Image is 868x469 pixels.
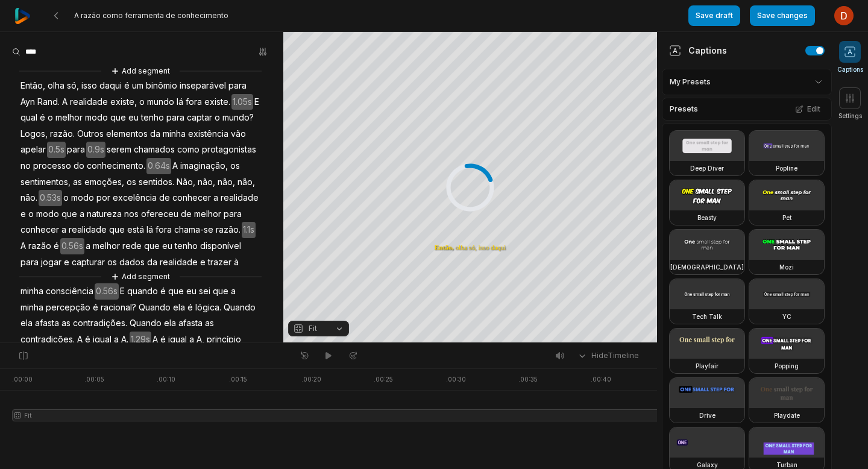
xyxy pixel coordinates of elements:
[171,190,212,206] span: conhecer
[46,110,54,126] span: o
[230,126,247,142] span: vão
[84,110,109,126] span: modo
[212,283,230,300] span: que
[782,213,791,222] h3: Pet
[699,411,715,420] h3: Drive
[133,142,176,158] span: chamados
[669,44,727,57] div: Captions
[171,158,179,174] span: A
[66,142,86,158] span: para
[184,94,203,110] span: fora
[837,65,863,74] span: Captions
[19,283,45,300] span: minha
[70,190,95,206] span: modo
[662,98,832,121] div: Presets
[123,78,131,94] span: é
[72,315,128,332] span: contradições.
[222,206,243,222] span: para
[158,190,171,206] span: de
[19,254,40,271] span: para
[253,94,260,110] span: E
[188,332,195,348] span: a
[185,283,198,300] span: eu
[47,142,66,158] span: 0.5s
[146,254,159,271] span: da
[782,312,791,321] h3: YC
[19,190,39,206] span: não.
[19,222,60,238] span: conhecer
[212,190,219,206] span: a
[78,206,86,222] span: a
[121,238,143,254] span: rede
[76,332,84,348] span: A
[697,213,717,222] h3: Beasty
[197,174,216,190] span: não,
[128,315,163,332] span: Quando
[309,323,317,334] span: Fit
[213,110,221,126] span: o
[216,174,236,190] span: não,
[838,87,862,121] button: Settings
[242,222,256,238] span: 1.1s
[84,332,92,348] span: é
[207,254,233,271] span: trazer
[14,8,31,24] img: reap
[19,142,47,158] span: apelar
[118,254,146,271] span: dados
[45,283,95,300] span: consciência
[19,126,49,142] span: Logos,
[109,110,127,126] span: que
[54,110,84,126] span: melhor
[573,347,643,365] button: HideTimeline
[222,300,257,316] span: Quando
[108,222,126,238] span: que
[72,174,83,190] span: as
[149,126,162,142] span: da
[109,94,138,110] span: existe,
[154,222,173,238] span: fora
[195,332,206,348] span: A,
[68,222,108,238] span: realidade
[233,254,240,271] span: à
[113,332,120,348] span: a
[779,262,794,272] h3: Mozi
[178,78,227,94] span: inseparável
[167,332,188,348] span: igual
[69,94,109,110] span: realidade
[186,110,213,126] span: captar
[179,158,229,174] span: imaginação,
[27,206,35,222] span: o
[146,158,171,174] span: 0.64s
[175,174,197,190] span: Não,
[39,110,46,126] span: é
[203,94,231,110] span: existe.
[229,158,241,174] span: os
[175,94,184,110] span: lá
[159,332,167,348] span: é
[227,78,248,94] span: para
[72,158,86,174] span: do
[791,101,824,117] button: Edit
[145,222,154,238] span: lá
[692,312,722,321] h3: Tech Talk
[131,78,145,94] span: um
[95,283,119,300] span: 0.56s
[61,94,69,110] span: A
[19,158,32,174] span: no
[76,126,105,142] span: Outros
[126,283,159,300] span: quando
[161,238,174,254] span: eu
[36,94,61,110] span: Rand.
[173,222,215,238] span: chama-se
[193,206,222,222] span: melhor
[105,126,149,142] span: elementos
[174,238,199,254] span: tenho
[106,254,118,271] span: os
[19,315,34,332] span: ela
[230,283,237,300] span: a
[236,174,256,190] span: não,
[187,126,230,142] span: existência
[838,112,862,121] span: Settings
[199,238,242,254] span: disponível
[99,300,137,316] span: racional?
